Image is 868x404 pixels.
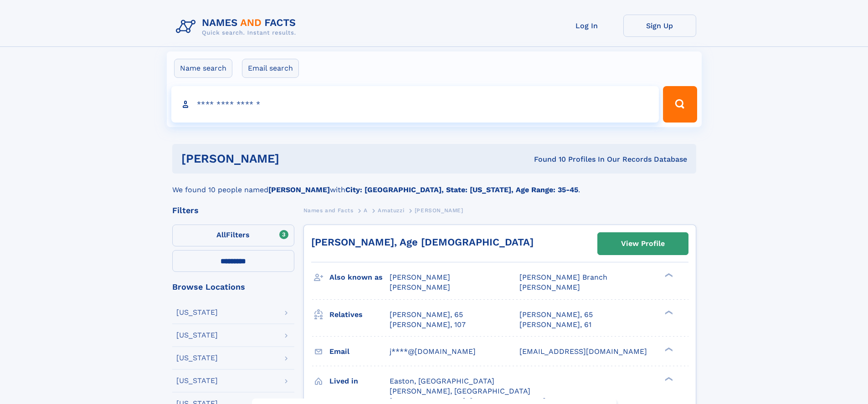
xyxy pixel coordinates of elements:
[390,273,450,281] span: [PERSON_NAME]
[364,207,368,214] span: A
[329,270,390,285] h3: Also known as
[390,387,530,395] span: [PERSON_NAME], [GEOGRAPHIC_DATA]
[303,205,354,216] a: Names and Facts
[176,332,218,339] div: [US_STATE]
[172,174,696,195] div: We found 10 people named with .
[663,86,697,123] button: Search Button
[663,309,673,315] div: ❯
[378,207,404,214] span: Amatuzzi
[623,15,696,37] a: Sign Up
[176,354,218,362] div: [US_STATE]
[172,206,294,215] div: Filters
[268,185,330,194] b: [PERSON_NAME]
[378,205,404,216] a: Amatuzzi
[172,283,294,291] div: Browse Locations
[415,207,463,214] span: [PERSON_NAME]
[345,185,578,194] b: City: [GEOGRAPHIC_DATA], State: [US_STATE], Age Range: 35-45
[621,233,665,254] div: View Profile
[390,320,466,330] a: [PERSON_NAME], 107
[519,320,591,330] a: [PERSON_NAME], 61
[663,346,673,352] div: ❯
[311,236,534,248] a: [PERSON_NAME], Age [DEMOGRAPHIC_DATA]
[172,225,294,246] label: Filters
[519,310,593,320] a: [PERSON_NAME], 65
[181,153,407,164] h1: [PERSON_NAME]
[406,154,687,164] div: Found 10 Profiles In Our Records Database
[242,59,299,78] label: Email search
[329,344,390,359] h3: Email
[519,347,647,356] span: [EMAIL_ADDRESS][DOMAIN_NAME]
[329,373,390,389] h3: Lived in
[663,376,673,382] div: ❯
[390,283,450,291] span: [PERSON_NAME]
[598,233,688,255] a: View Profile
[519,283,580,291] span: [PERSON_NAME]
[174,59,232,78] label: Name search
[550,15,623,37] a: Log In
[663,272,673,278] div: ❯
[390,310,463,320] a: [PERSON_NAME], 65
[364,205,368,216] a: A
[390,377,494,385] span: Easton, [GEOGRAPHIC_DATA]
[171,86,659,123] input: search input
[176,309,218,316] div: [US_STATE]
[216,230,226,239] span: All
[519,273,607,281] span: [PERSON_NAME] Branch
[176,377,218,384] div: [US_STATE]
[172,15,303,39] img: Logo Names and Facts
[329,307,390,322] h3: Relatives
